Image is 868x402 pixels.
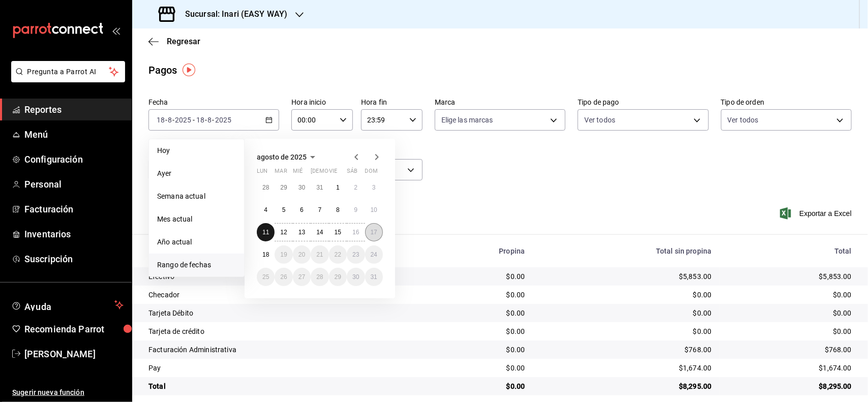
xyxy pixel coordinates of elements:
div: Facturación Administrativa [148,345,415,355]
div: $8,295.00 [541,381,711,391]
button: 27 de agosto de 2025 [293,268,311,286]
label: Tipo de orden [721,99,852,106]
button: 8 de agosto de 2025 [329,201,347,219]
abbr: 10 de agosto de 2025 [371,206,377,213]
span: Ver todos [584,115,615,125]
img: Tooltip marker [183,64,195,76]
abbr: 13 de agosto de 2025 [298,229,305,236]
button: 11 de agosto de 2025 [257,223,275,241]
abbr: 29 de agosto de 2025 [335,273,341,281]
button: open_drawer_menu [112,26,120,35]
abbr: miércoles [293,168,303,178]
button: 31 de julio de 2025 [311,178,328,197]
abbr: jueves [311,168,371,178]
div: $1,674.00 [541,363,711,373]
input: -- [167,116,172,124]
div: Checador [148,290,415,300]
a: Pregunta a Parrot AI [7,74,125,84]
div: $8,295.00 [728,381,852,391]
div: $0.00 [728,326,852,336]
div: Tarjeta Débito [148,308,415,318]
button: 26 de agosto de 2025 [275,268,292,286]
span: Menú [24,128,124,141]
abbr: 27 de agosto de 2025 [298,273,305,281]
div: $0.00 [728,308,852,318]
div: $0.00 [432,326,525,336]
span: Configuración [24,152,124,166]
span: Suscripción [24,252,124,266]
abbr: 26 de agosto de 2025 [280,273,287,281]
button: 21 de agosto de 2025 [311,245,328,264]
abbr: 15 de agosto de 2025 [335,229,341,236]
div: $0.00 [432,290,525,300]
abbr: 2 de agosto de 2025 [354,184,357,191]
h3: Sucursal: Inari (EASY WAY) [177,8,287,20]
abbr: 17 de agosto de 2025 [371,229,377,236]
abbr: 21 de agosto de 2025 [316,251,323,258]
span: Sugerir nueva función [12,387,124,398]
button: 5 de agosto de 2025 [275,201,292,219]
div: $0.00 [728,290,852,300]
div: $0.00 [432,308,525,318]
span: agosto de 2025 [257,153,307,161]
label: Hora fin [361,99,423,106]
span: - [213,116,215,124]
button: Pregunta a Parrot AI [11,61,125,82]
div: $1,674.00 [728,363,852,373]
button: Exportar a Excel [782,207,852,220]
span: Pregunta a Parrot AI [27,67,109,77]
button: 12 de agosto de 2025 [275,223,292,241]
span: Rango de fechas [157,260,236,270]
abbr: 12 de agosto de 2025 [280,229,287,236]
abbr: 11 de agosto de 2025 [262,229,269,236]
span: Semana actual [157,191,236,202]
abbr: 31 de agosto de 2025 [371,273,377,281]
button: 1 de agosto de 2025 [329,178,347,197]
button: 7 de agosto de 2025 [311,201,328,219]
span: Mes actual [157,214,236,225]
input: -- [196,116,205,124]
div: Total [148,381,415,391]
span: Facturación [24,202,124,216]
abbr: 31 de julio de 2025 [316,184,323,191]
div: Pay [148,363,415,373]
abbr: lunes [257,168,267,178]
button: 28 de julio de 2025 [257,178,275,197]
span: Elige las marcas [441,115,493,125]
span: Ayer [157,168,236,179]
button: 14 de agosto de 2025 [311,223,328,241]
abbr: 23 de agosto de 2025 [352,251,359,258]
div: $0.00 [432,345,525,355]
button: 25 de agosto de 2025 [257,268,275,286]
button: agosto de 2025 [257,151,319,163]
button: Regresar [148,37,200,46]
input: ---- [215,116,232,124]
div: $768.00 [728,345,852,355]
abbr: martes [275,168,287,178]
button: 30 de agosto de 2025 [347,268,365,286]
div: $0.00 [541,290,711,300]
abbr: domingo [365,168,378,178]
button: 28 de agosto de 2025 [311,268,328,286]
button: 30 de julio de 2025 [293,178,311,197]
div: Total [728,247,852,255]
label: Hora inicio [291,99,353,106]
button: 22 de agosto de 2025 [329,245,347,264]
button: 4 de agosto de 2025 [257,201,275,219]
button: 20 de agosto de 2025 [293,245,311,264]
span: Inventarios [24,227,124,241]
div: $0.00 [432,381,525,391]
abbr: 4 de agosto de 2025 [264,206,267,213]
div: $0.00 [432,271,525,282]
abbr: 25 de agosto de 2025 [262,273,269,281]
abbr: 5 de agosto de 2025 [282,206,286,213]
label: Fecha [148,99,279,106]
abbr: 18 de agosto de 2025 [262,251,269,258]
abbr: 6 de agosto de 2025 [300,206,304,213]
abbr: 22 de agosto de 2025 [335,251,341,258]
button: 23 de agosto de 2025 [347,245,365,264]
button: 24 de agosto de 2025 [365,245,383,264]
button: 6 de agosto de 2025 [293,201,311,219]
